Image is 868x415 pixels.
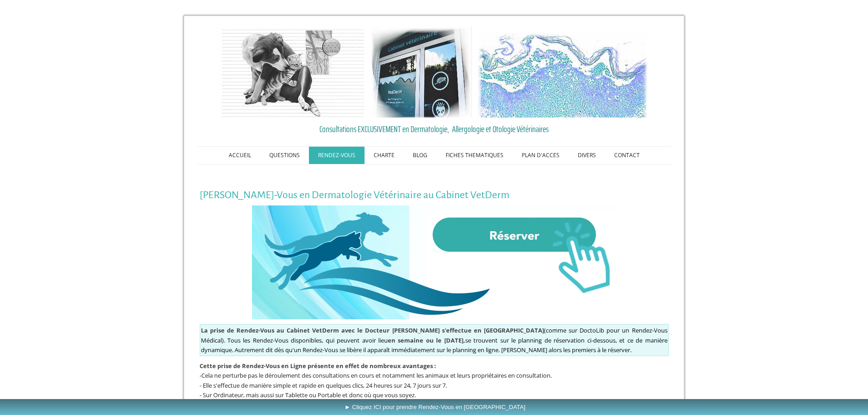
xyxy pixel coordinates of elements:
a: BLOG [404,147,437,164]
span: sur DoctoLib pour un Rendez-Vous Médical). Tous les Rendez-Vous disponibles, qui peuvent avoir lieu [201,326,668,344]
a: QUESTIONS [260,147,309,164]
a: CONTACT [605,147,649,164]
a: ACCUEIL [220,147,260,164]
img: Rendez-Vous en Ligne au Cabinet VetDerm [252,205,616,319]
span: Cela ne perturbe pas le déroulement des consultations en cours et notamment les animaux et leurs ... [201,371,552,379]
span: rise de Rendez-Vous en Ligne présente en effet de nombreux avantages : [221,362,436,370]
span: - Sur Ordinateur, mais aussi sur Tablette ou Portable et donc où que vous soyez. [200,391,416,399]
span: en semaine ou le [DATE], [388,336,465,344]
span: - Elle s'effectue de manière simple et rapide en quelques clics, 24 heures sur 24, 7 jours sur 7. [200,381,447,389]
span: ► Cliquez ICI pour prendre Rendez-Vous en [GEOGRAPHIC_DATA] [344,404,525,410]
a: FICHES THEMATIQUES [437,147,513,164]
span: Cette p [200,362,436,370]
h1: [PERSON_NAME]-Vous en Dermatologie Vétérinaire au Cabinet VetDerm [200,190,669,201]
a: DIVERS [569,147,605,164]
a: PLAN D'ACCES [513,147,569,164]
a: CHARTE [365,147,404,164]
a: RENDEZ-VOUS [309,147,365,164]
span: - [200,371,201,379]
span: (comme [201,326,566,334]
a: Consultations EXCLUSIVEMENT en Dermatologie, Allergologie et Otologie Vétérinaires [200,122,669,136]
strong: La prise de Rendez-Vous au Cabinet VetDerm avec le Docteur [PERSON_NAME] s'effectue en [GEOGRAPHI... [201,326,544,334]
